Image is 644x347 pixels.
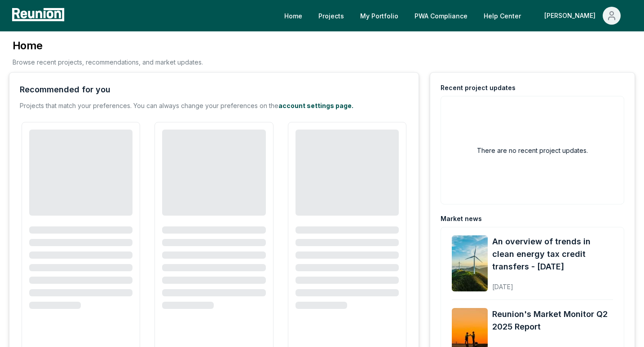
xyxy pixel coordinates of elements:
[278,102,353,109] a: account settings page.
[537,7,628,25] button: [PERSON_NAME]
[277,7,309,25] a: Home
[492,235,613,273] a: An overview of trends in clean energy tax credit transfers - [DATE]
[311,7,351,25] a: Projects
[20,102,278,109] span: Projects that match your preferences. You can always change your preferences on the
[476,7,528,25] a: Help Center
[353,7,406,25] a: My Portfolio
[452,235,488,291] img: An overview of trends in clean energy tax credit transfers - August 2025
[477,146,588,155] h2: There are no recent project updates.
[441,214,482,223] div: Market news
[13,57,203,67] p: Browse recent projects, recommendations, and market updates.
[492,308,613,333] a: Reunion's Market Monitor Q2 2025 Report
[13,39,203,53] h3: Home
[277,7,635,25] nav: Main
[407,7,475,25] a: PWA Compliance
[441,83,516,92] div: Recent project updates
[492,276,613,291] div: [DATE]
[544,7,599,25] div: [PERSON_NAME]
[20,83,110,96] div: Recommended for you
